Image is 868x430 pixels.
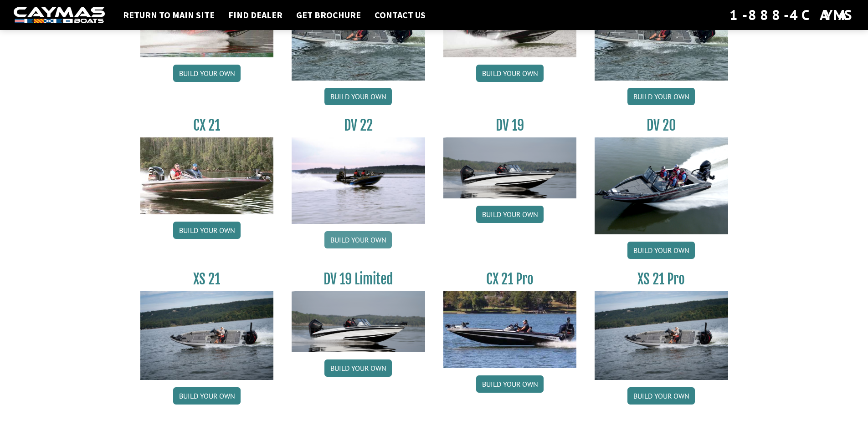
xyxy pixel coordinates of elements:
[443,291,577,368] img: CX-21Pro_thumbnail.jpg
[324,231,392,248] a: Build your own
[627,387,695,405] a: Build your own
[443,117,577,134] h3: DV 19
[292,137,425,224] img: DV22_original_motor_cropped_for_caymas_connect.jpg
[292,117,425,134] h3: DV 22
[140,117,274,134] h3: CX 21
[324,88,392,105] a: Build your own
[627,242,695,259] a: Build your own
[173,387,241,405] a: Build your own
[627,88,695,105] a: Build your own
[292,9,365,21] a: Get Brochure
[140,291,274,380] img: XS_21_thumbnail.jpg
[476,65,544,82] a: Build your own
[14,7,105,24] img: white-logo-c9c8dbefe5ff5ceceb0f0178aa75bf4bb51f6bca0971e226c86eb53dfe498488.png
[595,291,728,380] img: XS_21_thumbnail.jpg
[292,291,425,352] img: dv-19-ban_from_website_for_caymas_connect.png
[292,271,425,288] h3: DV 19 Limited
[443,137,577,198] img: dv-19-ban_from_website_for_caymas_connect.png
[443,271,577,288] h3: CX 21 Pro
[370,9,430,21] a: Contact Us
[140,137,274,214] img: CX21_thumb.jpg
[324,359,392,377] a: Build your own
[595,137,728,234] img: DV_20_from_website_for_caymas_connect.png
[476,206,544,223] a: Build your own
[224,9,287,21] a: Find Dealer
[140,271,274,288] h3: XS 21
[118,9,219,21] a: Return to main site
[173,222,241,239] a: Build your own
[595,271,728,288] h3: XS 21 Pro
[173,65,241,82] a: Build your own
[595,117,728,134] h3: DV 20
[729,5,854,25] div: 1-888-4CAYMAS
[476,375,544,393] a: Build your own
